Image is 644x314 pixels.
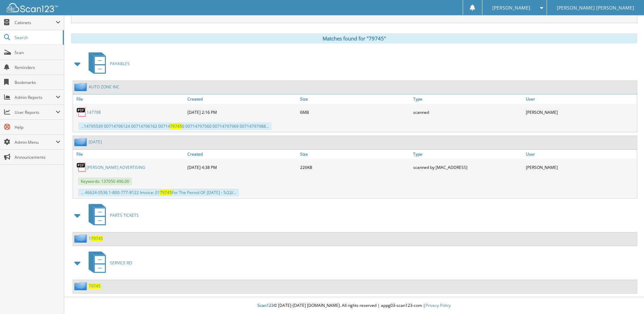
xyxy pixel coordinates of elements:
[186,105,298,119] div: [DATE] 2:16 PM
[610,281,644,314] iframe: Chat Widget
[64,297,644,314] div: © [DATE]-[DATE] [DOMAIN_NAME]. All rights reserved | appg03-scan123-com |
[15,80,60,85] span: Bookmarks
[7,3,58,12] img: scan123-logo-white.svg
[298,94,411,104] a: Size
[87,109,101,115] a: 147798
[298,105,411,119] div: 6MB
[257,302,274,308] span: Scan123
[89,283,100,289] a: 79745
[74,234,89,243] img: folder2.png
[524,94,637,104] a: User
[298,150,411,159] a: Size
[15,154,60,160] span: Announcements
[411,150,524,159] a: Type
[492,6,530,10] span: [PERSON_NAME]
[15,139,56,145] span: Admin Menu
[524,160,637,174] div: [PERSON_NAME]
[89,235,103,241] a: 179745
[85,50,130,77] a: PAYABLES
[15,109,56,115] span: User Reports
[89,84,119,90] a: AUTO ZONE INC
[160,190,172,195] span: 79745
[411,105,524,119] div: scanned
[74,138,89,146] img: folder2.png
[110,212,139,218] span: PARTS TICKETS
[78,177,132,185] span: Keywords: 137050 496.00
[425,302,451,308] a: Privacy Policy
[91,235,103,241] span: 79745
[15,94,56,100] span: Admin Reports
[170,123,182,129] span: 79745
[73,150,186,159] a: File
[85,202,139,229] a: PARTS TICKETS
[110,260,132,266] span: SERVICE RO
[15,20,56,25] span: Cabinets
[15,65,60,70] span: Reminders
[87,164,145,170] a: [PERSON_NAME] ADVERTISING
[411,160,524,174] div: scanned by [MAC_ADDRESS]
[15,50,60,55] span: Scan
[78,122,272,130] div: ...14795539 00714796124 00714796162 00714 0 00714797560 00714797969 00714797988...
[15,124,60,130] span: Help
[524,105,637,119] div: [PERSON_NAME]
[74,282,89,290] img: folder2.png
[411,94,524,104] a: Type
[110,61,130,67] span: PAYABLES
[557,6,634,10] span: [PERSON_NAME] [PERSON_NAME]
[74,83,89,91] img: folder2.png
[186,160,298,174] div: [DATE] 4:38 PM
[76,107,87,117] img: PDF.png
[15,35,59,40] span: Search
[89,139,102,145] a: [DATE]
[73,94,186,104] a: File
[78,189,239,196] div: ... 46624-0536 1-800-777-8122 Invoice: 01 For The Period Of: [DATE] - 5/22/...
[186,150,298,159] a: Created
[85,249,132,276] a: SERVICE RO
[298,160,411,174] div: 226KB
[524,150,637,159] a: User
[71,33,637,43] div: Matches found for "79745"
[76,162,87,172] img: PDF.png
[186,94,298,104] a: Created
